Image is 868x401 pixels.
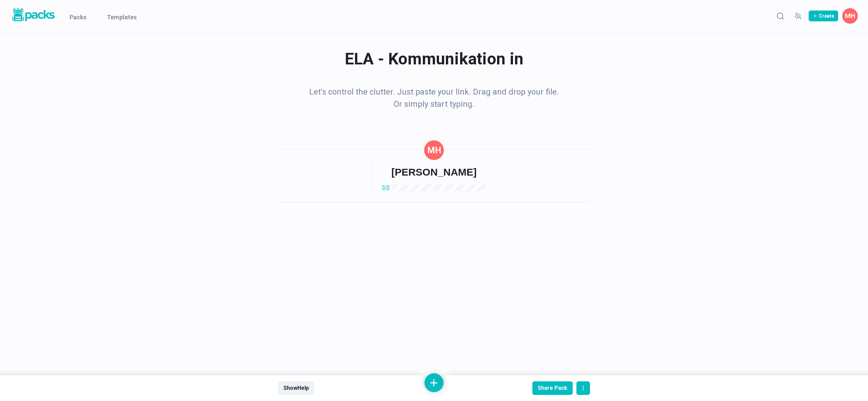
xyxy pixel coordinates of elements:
[10,7,56,23] img: Packs logo
[10,7,56,25] a: Packs logo
[791,9,805,23] button: Manage Team Invites
[307,86,561,110] p: Let’s control the clutter. Just paste your link. Drag and drop your file. Or simply start typing.
[538,385,567,391] div: Share Pack
[382,183,486,192] a: email
[809,11,838,21] button: Create Pack
[391,166,477,178] h6: [PERSON_NAME]
[278,381,314,395] button: ShowHelp
[345,46,524,72] span: ELA - Kommunikation in
[532,381,573,395] button: Share Pack
[773,9,787,23] button: Search
[842,8,858,24] button: Matthias Herzberg
[576,381,590,395] button: actions
[427,139,441,161] div: Matthias Herzberg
